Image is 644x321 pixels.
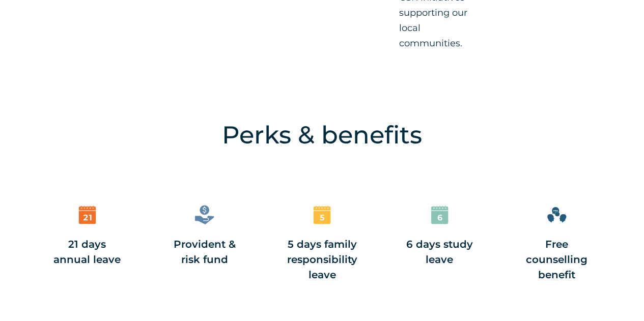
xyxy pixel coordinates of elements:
div: 6 days study leave [403,237,476,267]
h4: Perks & benefits [46,117,598,153]
div: Provident & risk fund [169,237,241,267]
div: 5 days family responsibility leave [286,237,358,282]
div: 21 days annual leave [51,237,124,267]
div: Free counselling benefit [520,237,593,282]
